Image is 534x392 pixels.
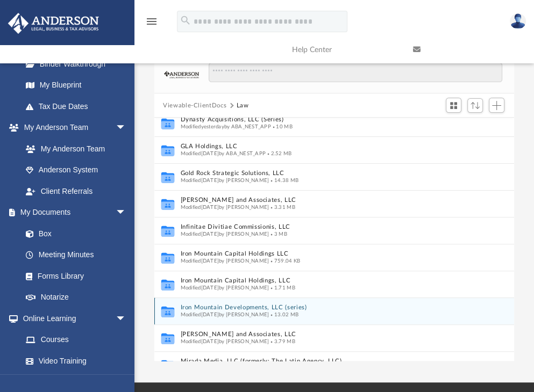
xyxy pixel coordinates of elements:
[15,287,137,308] a: Notarize
[269,205,295,210] span: 3.31 MB
[181,178,269,183] span: Modified [DATE] by [PERSON_NAME]
[181,124,271,129] span: Modified yesterday by ABA_NEST_APP
[15,329,137,351] a: Courses
[8,202,137,223] a: My Documentsarrow_drop_down
[467,98,483,113] button: Sort
[116,308,137,330] span: arrow_drop_down
[181,358,466,365] button: Mirada Media, LLC (formerly: The Latin Agency, LLC)
[154,118,514,361] div: grid
[446,98,462,113] button: Switch to Grid View
[15,265,132,287] a: Forms Library
[181,151,266,156] span: Modified [DATE] by ABA_NEST_APP
[181,224,466,231] button: Infinitae Divitiae Commissionis, LLC
[15,223,132,244] a: Box
[269,312,299,317] span: 13.02 MB
[181,170,466,177] button: Gold Rock Strategic Solutions, LLC
[15,159,137,181] a: Anderson System
[15,180,137,202] a: Client Referrals
[269,258,301,264] span: 759.04 KB
[181,231,269,237] span: Modified [DATE] by [PERSON_NAME]
[181,312,269,317] span: Modified [DATE] by [PERSON_NAME]
[116,202,137,224] span: arrow_drop_down
[181,117,466,124] button: Dynasty Acquisitions, LLC (Series)
[181,278,466,285] button: Iron Mountain Capital Holdings, LLC
[181,304,466,311] button: Iron Mountain Developments, LLC (series)
[489,98,505,113] button: Add
[181,197,466,204] button: [PERSON_NAME] and Associates, LLC
[284,28,405,71] a: Help Center
[181,251,466,258] button: Iron Mountain Capital Holdings LLC
[181,143,466,150] button: GLA Holdings, LLC
[15,96,143,117] a: Tax Due Dates
[163,101,226,111] button: Viewable-ClientDocs
[15,244,137,266] a: Meeting Minutes
[5,13,102,34] img: Anderson Advisors Platinum Portal
[145,15,158,28] i: menu
[510,13,526,29] img: User Pic
[209,62,502,83] input: Search files and folders
[266,151,291,156] span: 2.52 MB
[15,53,143,75] a: Binder Walkthrough
[269,231,288,237] span: 3 MB
[8,117,137,139] a: My Anderson Teamarrow_drop_down
[145,20,158,28] a: menu
[269,285,295,291] span: 1.71 MB
[271,124,293,129] span: 10 MB
[181,205,269,210] span: Modified [DATE] by [PERSON_NAME]
[15,75,137,96] a: My Blueprint
[269,339,295,344] span: 3.79 MB
[181,331,466,338] button: [PERSON_NAME] and Associates, LLC
[15,350,132,372] a: Video Training
[15,138,132,159] a: My Anderson Team
[181,285,269,291] span: Modified [DATE] by [PERSON_NAME]
[8,308,137,329] a: Online Learningarrow_drop_down
[269,178,299,183] span: 14.38 MB
[181,339,269,344] span: Modified [DATE] by [PERSON_NAME]
[116,117,137,139] span: arrow_drop_down
[237,101,249,111] button: Law
[181,258,269,264] span: Modified [DATE] by [PERSON_NAME]
[180,14,191,26] i: search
